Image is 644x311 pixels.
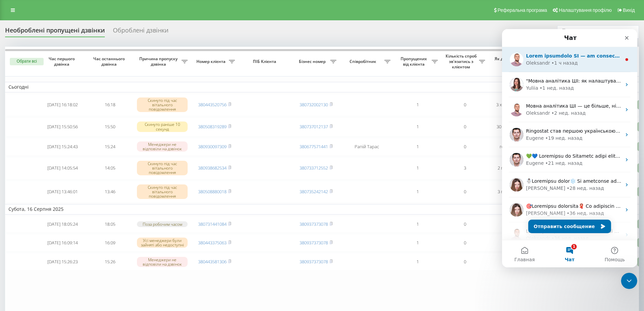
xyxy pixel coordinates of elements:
td: 2 години тому [488,157,536,179]
div: • 2 нед. назад [49,81,84,88]
div: Оброблені дзвінки [113,27,168,37]
td: 0 [441,94,488,116]
div: Eugene [24,106,42,113]
td: 30 хвилин тому [488,117,536,136]
td: [DATE] 13:46:01 [39,181,86,203]
a: 380732002130 [300,102,328,108]
td: 1 [394,253,441,271]
td: 1 [394,117,441,136]
span: Час першого дзвінка [44,56,81,67]
a: 380930097309 [198,143,226,150]
a: 380737012137 [300,124,328,130]
div: Скинуто під час вітального повідомлення [137,184,188,199]
a: 380677571441 [300,143,328,150]
a: 380937373078 [300,240,328,246]
td: 0 [441,234,488,252]
td: 15:24 [86,138,134,156]
div: • 28 нед. назад [65,156,102,163]
div: [PERSON_NAME] [24,181,63,188]
div: Скинуто під час вітального повідомлення [137,97,188,112]
div: • 36 нед. назад [49,206,87,213]
div: Oleksandr [24,206,48,213]
td: [DATE] 15:26:23 [39,253,86,271]
iframe: Intercom live chat [502,29,637,267]
td: 3 хвилини тому [488,94,536,116]
td: годину тому [488,138,536,156]
td: 1 [394,181,441,203]
button: Помощь [90,211,135,238]
a: 380508319289 [198,124,226,130]
td: 1 [394,94,441,116]
td: 14:05 [86,157,134,179]
td: 4 дні тому [488,253,536,271]
div: • 36 нед. назад [65,181,102,188]
a: 380443581306 [198,259,226,265]
span: Співробітник [343,59,384,64]
span: Реферальна програма [498,7,547,13]
a: 380443520756 [198,102,226,108]
td: [DATE] 14:05:54 [39,157,86,179]
img: Profile image for Eugene [8,99,21,112]
td: 18:05 [86,216,134,232]
a: 380508880018 [198,188,226,195]
td: 13:46 [86,181,134,203]
div: Менеджери не відповіли на дзвінок [137,141,188,152]
td: 15:50 [86,117,134,136]
button: Чат [45,211,90,238]
td: 0 [441,117,488,136]
td: 4 дні тому [488,234,536,252]
span: Кількість спроб зв'язатись з клієнтом [445,53,479,69]
span: Главная [12,228,32,233]
div: • 19 нед. назад [43,106,80,113]
td: [DATE] 16:09:14 [39,234,86,252]
a: 380731441084 [198,221,226,227]
span: Час останнього дзвінка [92,56,128,67]
div: Усі менеджери були зайняті або недоступні [137,238,188,248]
span: ПІБ Клієнта [244,59,287,64]
td: 0 [441,253,488,271]
td: [DATE] 15:50:56 [39,117,86,136]
div: Oleksandr [24,81,48,88]
td: [DATE] 16:18:02 [39,94,86,116]
span: Налаштування профілю [559,7,612,13]
td: 0 [441,138,488,156]
td: [DATE] 15:24:43 [39,138,86,156]
button: Отправить сообщение [26,191,109,204]
td: 0 [441,181,488,203]
td: 1 [394,157,441,179]
div: Менеджери не відповіли на дзвінок [137,257,188,267]
td: 16:09 [86,234,134,252]
img: Profile image for Olga [8,174,21,187]
td: 1 [394,216,441,232]
td: 15:26 [86,253,134,271]
div: • 21 нед. назад [43,131,80,138]
td: [DATE] 18:05:24 [39,216,86,232]
span: Чат [63,228,73,233]
a: 380938682534 [198,165,226,171]
div: Eugene [24,131,42,138]
span: Помощь [102,228,123,233]
button: Обрати всі [10,58,44,65]
div: Скинуто під час вітального повідомлення [137,161,188,176]
img: Profile image for Olga [8,149,21,162]
iframe: Intercom live chat [621,273,637,289]
span: Вихід [623,7,635,13]
div: Скинуто раніше 10 секунд [137,121,188,132]
img: Profile image for Oleksandr [8,199,21,213]
div: Необроблені пропущені дзвінки [5,27,105,37]
a: 380733712552 [300,165,328,171]
div: Поза робочим часом [137,221,188,227]
img: Profile image for Eugene [8,124,21,137]
a: 380937373078 [300,259,328,265]
a: 380443375063 [198,240,226,246]
span: Бізнес номер [296,59,330,64]
div: [PERSON_NAME] [24,156,63,163]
